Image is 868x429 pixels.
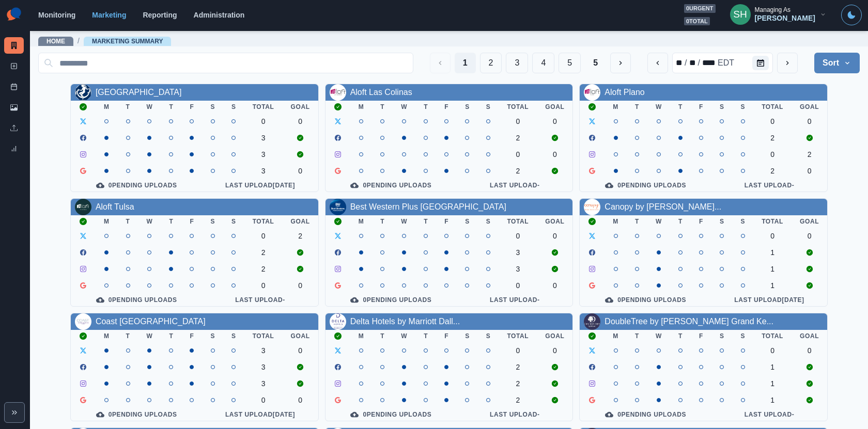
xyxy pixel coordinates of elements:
[627,215,647,228] th: T
[350,88,412,97] a: Aloft Las Colinas
[507,265,529,273] div: 3
[800,232,819,240] div: 0
[507,117,529,125] div: 0
[4,140,24,157] a: Review Summary
[752,56,769,70] button: Calendar
[75,313,91,330] img: 116913784609036
[96,202,134,211] a: Aloft Tulsa
[762,117,783,125] div: 0
[393,101,415,113] th: W
[79,296,194,304] div: 0 Pending Uploads
[92,11,126,19] a: Marketing
[605,88,644,97] a: Aloft Plano
[711,101,733,113] th: S
[457,215,478,228] th: S
[610,53,631,73] button: Next Media
[75,84,91,101] img: 284157519576
[478,215,499,228] th: S
[96,215,118,228] th: M
[762,281,783,290] div: 1
[507,281,529,290] div: 0
[118,101,138,113] th: T
[584,84,600,101] img: 115558274762
[210,410,309,419] div: Last Upload [DATE]
[506,53,528,73] button: Page 3
[291,346,310,355] div: 0
[755,14,815,23] div: [PERSON_NAME]
[697,57,701,69] div: /
[545,232,564,240] div: 0
[244,101,283,113] th: Total
[291,396,310,404] div: 0
[507,167,529,175] div: 2
[143,11,177,19] a: Reporting
[701,57,717,69] div: year
[762,150,783,158] div: 0
[415,101,436,113] th: T
[79,181,194,189] div: 0 Pending Uploads
[507,248,529,257] div: 3
[253,363,274,371] div: 3
[800,150,819,158] div: 2
[507,396,529,404] div: 2
[181,215,202,228] th: F
[4,99,24,116] a: Media Library
[691,101,711,113] th: F
[223,215,244,228] th: S
[480,53,502,73] button: Page 2
[334,410,449,419] div: 0 Pending Uploads
[223,101,244,113] th: S
[210,181,309,189] div: Last Upload [DATE]
[537,215,572,228] th: Goal
[75,199,91,215] img: 109844765501564
[138,215,161,228] th: W
[841,5,862,25] button: Toggle Mode
[457,330,478,342] th: S
[330,84,346,101] img: 123161447734516
[253,379,274,388] div: 3
[499,330,537,342] th: Total
[792,101,827,113] th: Goal
[585,53,606,73] button: Last Page
[430,53,451,73] button: Previous
[545,281,564,290] div: 0
[559,53,581,73] button: Page 5
[584,313,600,330] img: 173505296487
[537,330,572,342] th: Goal
[210,296,309,304] div: Last Upload -
[605,101,627,113] th: M
[291,167,310,175] div: 0
[223,330,244,342] th: S
[777,53,798,73] button: next
[684,4,716,13] span: 0 urgent
[720,410,819,419] div: Last Upload -
[455,53,476,73] button: Page 1
[465,181,564,189] div: Last Upload -
[372,101,393,113] th: T
[507,363,529,371] div: 2
[670,330,691,342] th: T
[499,215,537,228] th: Total
[605,317,773,326] a: DoubleTree by [PERSON_NAME] Grand Ke...
[753,215,792,228] th: Total
[675,57,735,69] div: Date
[762,232,783,240] div: 0
[202,330,223,342] th: S
[722,4,835,25] button: Managing As[PERSON_NAME]
[202,101,223,113] th: S
[762,134,783,142] div: 2
[762,248,783,257] div: 1
[507,379,529,388] div: 2
[675,57,684,69] div: month
[96,88,182,97] a: [GEOGRAPHIC_DATA]
[800,346,819,355] div: 0
[507,150,529,158] div: 0
[118,330,138,342] th: T
[161,330,181,342] th: T
[253,232,274,240] div: 0
[720,296,819,304] div: Last Upload [DATE]
[762,167,783,175] div: 2
[755,6,791,13] div: Managing As
[800,167,819,175] div: 0
[537,101,572,113] th: Goal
